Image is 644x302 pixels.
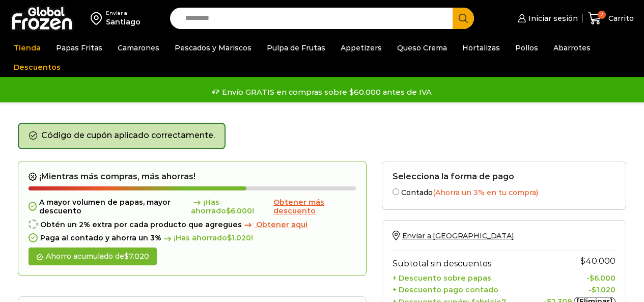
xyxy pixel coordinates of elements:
[227,233,251,242] bdi: 1.020
[393,172,615,181] h2: Selecciona la forma de pago
[433,188,538,197] span: (Ahorra un 3% en tu compra)
[592,285,596,294] span: $
[526,13,578,23] span: Iniciar sesión
[393,283,541,294] th: + Descuento pago contado
[335,38,387,58] a: Appetizers
[541,271,615,283] td: -
[124,252,149,261] bdi: 7.020
[29,221,356,229] div: Obtén un 2% extra por cada producto que agregues
[457,38,505,58] a: Hortalizas
[170,38,257,58] a: Pescados y Mariscos
[541,283,615,294] td: -
[393,186,615,197] label: Contado
[227,233,232,242] span: $
[590,273,594,283] span: $
[113,38,164,58] a: Camarones
[9,58,66,77] a: Descuentos
[510,38,543,58] a: Pollos
[392,38,452,58] a: Queso Crema
[161,234,253,242] span: ¡Has ahorrado !
[226,206,231,215] span: $
[9,38,46,58] a: Tienda
[548,38,596,58] a: Abarrotes
[393,231,514,240] a: Enviar a [GEOGRAPHIC_DATA]
[29,234,356,242] div: Paga al contado y ahorra un 3%
[273,198,355,215] a: Obtener más descuento
[256,220,307,229] span: Obtener aqui
[580,256,615,266] bdi: 40.000
[18,123,226,149] div: Código de cupón aplicado correctamente.
[51,38,107,58] a: Papas Fritas
[590,273,615,283] bdi: 6.000
[124,252,129,261] span: $
[29,198,356,215] div: A mayor volumen de papas, mayor descuento
[29,172,356,182] h2: ¡Mientras más compras, más ahorras!
[588,7,634,31] a: 2 Carrito
[515,8,577,29] a: Iniciar sesión
[106,17,141,27] div: Santiago
[273,198,324,215] span: Obtener más descuento
[393,251,541,271] th: Subtotal sin descuentos
[606,13,634,23] span: Carrito
[402,231,514,240] span: Enviar a [GEOGRAPHIC_DATA]
[393,188,399,195] input: Contado(Ahorra un 3% en tu compra)
[242,221,307,229] a: Obtener aqui
[226,206,252,215] bdi: 6.000
[191,198,272,215] span: ¡Has ahorrado !
[393,271,541,283] th: + Descuento sobre papas
[580,256,585,266] span: $
[453,8,474,29] button: Search button
[598,11,606,19] span: 2
[91,10,106,27] img: address-field-icon.svg
[592,285,615,294] bdi: 1.020
[106,10,141,17] div: Enviar a
[29,248,157,265] div: Ahorro acumulado de
[262,38,330,58] a: Pulpa de Frutas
